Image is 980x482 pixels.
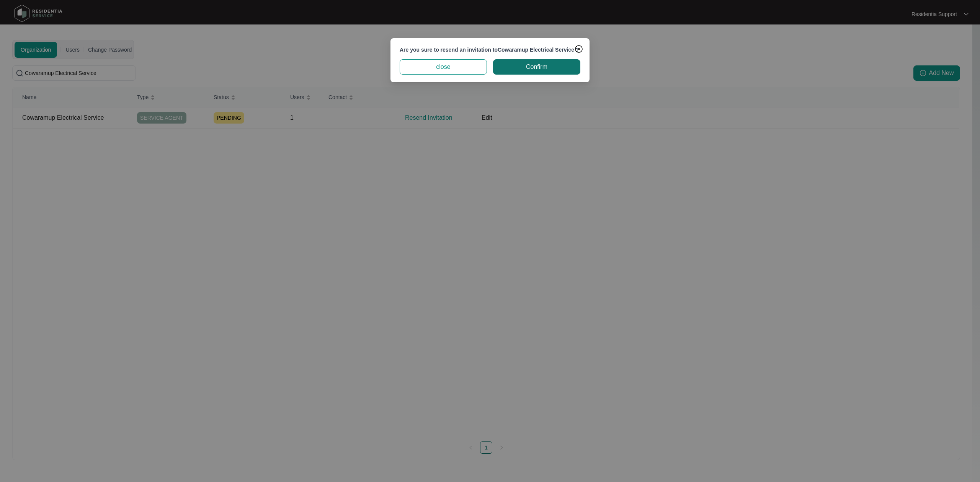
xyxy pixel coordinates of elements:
[400,59,487,75] button: close
[400,46,580,54] p: Are you sure to resend an invitation to Cowaramup Electrical Service ?
[493,59,580,75] button: Confirm
[436,62,450,72] span: close
[573,43,585,55] button: Close
[526,62,547,72] span: Confirm
[574,44,583,54] img: closeCircle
